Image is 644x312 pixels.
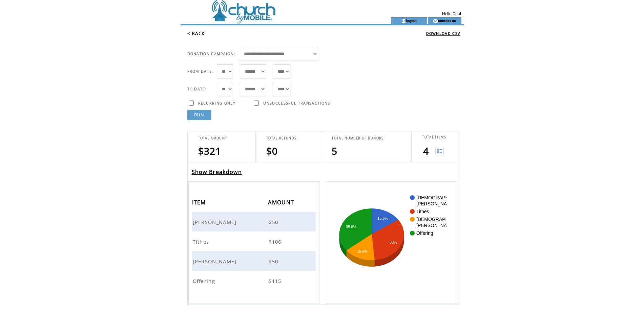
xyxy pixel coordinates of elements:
[198,144,222,157] span: $321
[435,147,444,155] img: View list
[193,258,238,265] span: [PERSON_NAME]
[193,219,238,225] span: [PERSON_NAME]
[416,201,455,206] text: [PERSON_NAME]
[390,240,397,244] text: 33%
[192,197,208,209] span: ITEM
[187,87,207,91] span: TO DATE:
[332,144,337,157] span: 5
[336,192,446,293] svg: A chart.
[269,238,283,245] span: $106
[433,18,438,24] img: contact_us_icon.gif
[406,18,417,23] a: logout
[442,12,461,16] span: Hello Opal
[187,69,213,74] span: FROM DATE:
[193,277,217,283] a: Offering
[187,51,235,56] span: DONATION CAMPAIGN:
[187,30,205,37] a: < BACK
[416,217,470,222] text: [DEMOGRAPHIC_DATA]
[193,238,211,245] span: Tithes
[266,136,296,140] span: TOTAL REFUNDS
[378,216,388,220] text: 15.6%
[268,197,296,209] span: AMOUNT
[192,168,242,176] a: Show Breakdown
[198,136,227,140] span: TOTAL AMOUNT
[193,238,211,244] a: Tithes
[193,218,238,224] a: [PERSON_NAME]
[416,195,470,200] text: [DEMOGRAPHIC_DATA]
[269,277,283,284] span: $115
[187,110,211,120] a: RUN
[422,135,446,139] span: TOTAL ITEMS
[192,200,208,204] a: ITEM
[268,200,296,204] a: AMOUNT
[198,101,236,106] span: RECURRING ONLY
[266,144,278,157] span: $0
[193,277,217,284] span: Offering
[263,101,330,106] span: UNSUCCESSFUL TRANSACTIONS
[193,258,238,264] a: [PERSON_NAME]
[416,209,429,214] text: Tithes
[416,230,433,236] text: Offering
[426,31,460,36] a: DOWNLOAD CSV
[416,223,455,228] text: [PERSON_NAME]
[346,225,356,229] text: 35.8%
[332,136,383,140] span: TOTAL NUMBER OF DONORS
[357,249,368,253] text: 15.6%
[438,18,456,23] a: contact us
[423,144,429,157] span: 4
[401,18,406,24] img: account_icon.gif
[269,219,280,225] span: $50
[269,258,280,265] span: $50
